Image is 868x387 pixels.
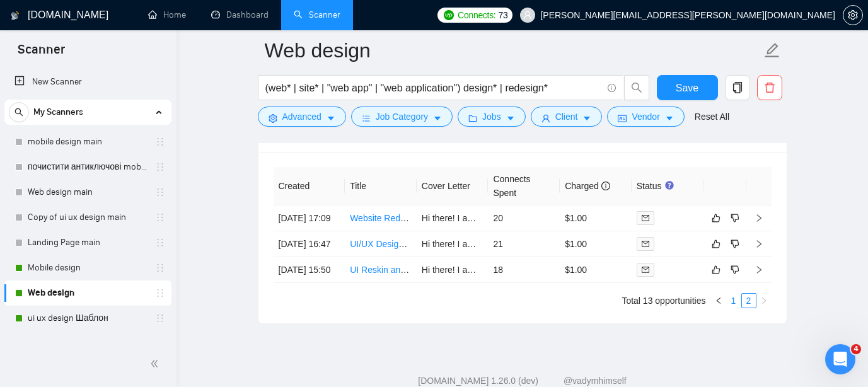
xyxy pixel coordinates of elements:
span: user [541,113,550,123]
span: search [9,108,28,117]
span: like [712,265,720,275]
td: 18 [488,257,560,283]
span: holder [155,288,165,298]
span: user [523,11,532,20]
span: caret-down [582,113,591,123]
span: Client [555,110,578,124]
span: Charged [565,181,610,191]
a: Website Redesign & Modernization [350,213,487,223]
td: 21 [488,231,560,257]
button: like [709,236,724,251]
th: Status [632,167,703,205]
button: barsJob Categorycaret-down [351,107,453,127]
span: right [755,265,763,274]
span: mail [642,266,649,274]
a: ui ux design Шаблон [28,306,148,331]
span: holder [155,137,165,147]
li: Next Page [756,293,772,308]
a: homeHome [148,9,186,20]
li: 2 [741,293,756,308]
span: Vendor [632,110,659,124]
a: Web design [28,280,148,306]
span: Scanner [8,40,75,67]
button: userClientcaret-down [531,107,603,127]
button: idcardVendorcaret-down [607,107,684,127]
td: [DATE] 15:50 [274,257,345,283]
span: mail [642,214,649,222]
span: left [715,297,722,304]
button: delete [757,75,782,100]
span: holder [155,263,165,273]
span: 4 [851,344,861,354]
a: 2 [742,294,756,308]
th: Cover Letter [417,167,489,205]
a: UI/UX Designer for Business Website Redesign in [GEOGRAPHIC_DATA] [350,239,640,249]
button: left [711,293,726,308]
button: like [709,262,724,277]
button: dislike [727,236,743,251]
a: Copy of ui ux design main [28,205,148,230]
div: Tooltip anchor [664,180,675,191]
span: idcard [618,113,627,123]
span: setting [269,113,277,123]
span: right [755,214,763,222]
span: edit [764,42,780,59]
span: holder [155,212,165,222]
a: mobile design main [28,129,148,154]
span: Connects: [458,8,495,22]
input: Scanner name... [265,35,761,66]
td: $1.00 [560,231,632,257]
button: right [756,293,772,308]
span: info-circle [601,182,610,190]
img: upwork-logo.png [444,10,454,20]
button: settingAdvancedcaret-down [258,107,346,127]
span: holder [155,313,165,323]
span: search [625,82,649,93]
td: UI/UX Designer for Business Website Redesign in Figma [345,231,417,257]
span: dislike [731,239,739,249]
button: dislike [727,262,743,277]
span: holder [155,162,165,172]
th: Connects Spent [488,167,560,205]
span: Jobs [482,110,501,124]
td: $1.00 [560,257,632,283]
span: holder [155,187,165,197]
a: UI Reskin and Revamp [350,265,441,275]
button: search [624,75,649,100]
li: Total 13 opportunities [622,293,705,308]
span: caret-down [433,113,442,123]
a: Reset All [695,110,729,124]
td: UI Reskin and Revamp [345,257,417,283]
li: Previous Page [711,293,726,308]
span: delete [758,82,782,93]
a: Mobile design [28,255,148,280]
button: Save [657,75,718,100]
td: 20 [488,205,560,231]
button: setting [843,5,863,25]
td: [DATE] 16:47 [274,231,345,257]
li: 1 [726,293,741,308]
span: dislike [731,265,739,275]
a: setting [843,10,863,20]
a: dashboardDashboard [211,9,269,20]
td: [DATE] 17:09 [274,205,345,231]
a: @vadymhimself [564,376,627,386]
input: Search Freelance Jobs... [265,80,602,96]
td: $1.00 [560,205,632,231]
span: mail [642,240,649,248]
span: copy [726,82,749,93]
span: right [755,240,763,248]
a: 1 [727,294,741,308]
td: Website Redesign & Modernization [345,205,417,231]
span: Advanced [282,110,321,124]
a: почистити антиключові mobile design main [28,154,148,180]
span: dislike [731,213,739,223]
th: Created [274,167,345,205]
span: caret-down [506,113,515,123]
a: [DOMAIN_NAME] 1.26.0 (dev) [418,376,538,386]
span: 73 [498,8,507,22]
span: double-left [150,357,163,370]
a: Web design main [28,180,148,205]
iframe: Intercom live chat [825,344,855,374]
button: dislike [727,211,743,226]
